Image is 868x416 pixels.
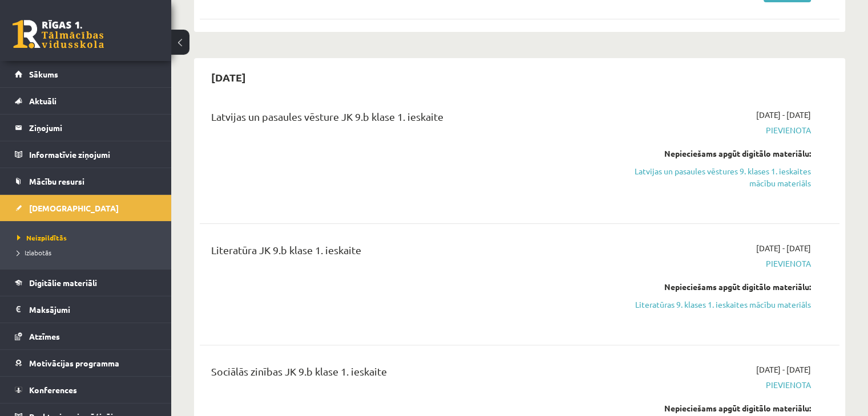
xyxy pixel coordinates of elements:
[623,402,811,414] div: Nepieciešams apgūt digitālo materiālu:
[15,323,157,349] a: Atzīmes
[29,385,77,395] span: Konferences
[623,148,811,160] div: Nepieciešams apgūt digitālo materiālu:
[17,247,160,258] a: Izlabotās
[623,258,811,270] span: Pievienota
[211,109,605,130] div: Latvijas un pasaules vēsture JK 9.b klase 1. ieskaite
[623,299,811,311] a: Literatūras 9. klases 1. ieskaites mācību materiāls
[15,377,157,403] a: Konferences
[15,61,157,87] a: Sākums
[29,278,97,288] span: Digitālie materiāli
[15,350,157,376] a: Motivācijas programma
[29,296,157,323] legend: Maksājumi
[623,124,811,136] span: Pievienota
[211,242,605,263] div: Literatūra JK 9.b klase 1. ieskaite
[211,364,605,385] div: Sociālās zinības JK 9.b klase 1. ieskaite
[29,176,84,186] span: Mācību resursi
[29,115,157,141] legend: Ziņojumi
[623,165,811,189] a: Latvijas un pasaules vēstures 9. klases 1. ieskaites mācību materiāls
[15,296,157,323] a: Maksājumi
[623,281,811,293] div: Nepieciešams apgūt digitālo materiālu:
[623,379,811,391] span: Pievienota
[15,270,157,296] a: Digitālie materiāli
[756,242,811,254] span: [DATE] - [DATE]
[15,88,157,114] a: Aktuāli
[756,364,811,376] span: [DATE] - [DATE]
[756,109,811,121] span: [DATE] - [DATE]
[15,115,157,141] a: Ziņojumi
[29,203,119,213] span: [DEMOGRAPHIC_DATA]
[17,233,160,243] a: Neizpildītās
[13,20,104,48] a: Rīgas 1. Tālmācības vidusskola
[15,141,157,168] a: Informatīvie ziņojumi
[17,233,67,242] span: Neizpildītās
[29,141,157,168] legend: Informatīvie ziņojumi
[15,168,157,194] a: Mācību resursi
[15,195,157,221] a: [DEMOGRAPHIC_DATA]
[200,64,257,91] h2: [DATE]
[17,248,51,257] span: Izlabotās
[29,358,119,368] span: Motivācijas programma
[29,96,56,106] span: Aktuāli
[29,331,60,341] span: Atzīmes
[29,69,58,79] span: Sākums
